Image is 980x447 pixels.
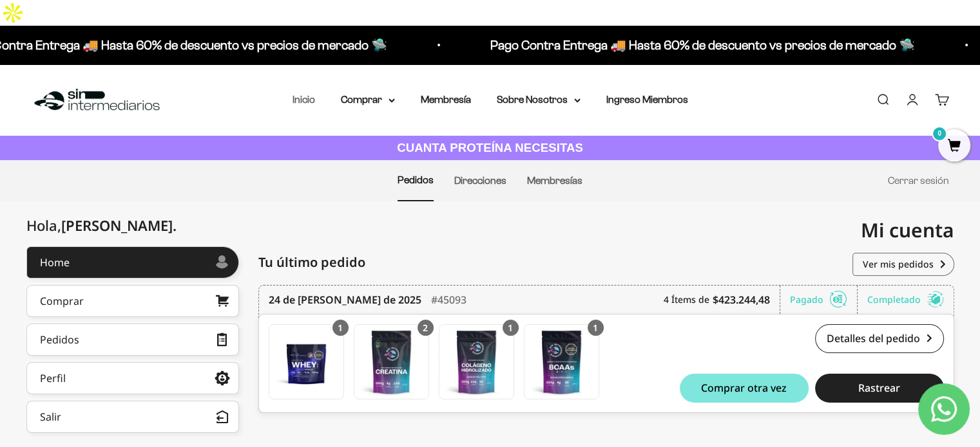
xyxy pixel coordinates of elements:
a: Comprar [26,285,239,317]
span: [PERSON_NAME] [61,215,177,235]
mark: 0 [932,126,947,141]
span: . [173,215,177,235]
div: Pedidos [40,334,79,345]
div: 1 [588,320,604,336]
a: 0 [938,140,970,154]
a: Ver mis pedidos [852,253,954,276]
a: Inicio [293,94,315,105]
a: Direcciones [454,175,506,186]
summary: Comprar [341,91,395,108]
div: #45093 [431,286,466,314]
span: Comprar otra vez [701,383,787,393]
div: 2 [418,320,434,336]
a: Ingreso Miembros [606,94,688,105]
a: Creatina Monohidrato [354,324,429,399]
a: Home [26,246,239,278]
div: 4 Ítems de [664,286,780,314]
a: Cerrar sesión [888,175,949,186]
a: Perfil [26,362,239,394]
span: Rastrear [858,383,900,393]
a: Detalles del pedido [815,324,944,353]
button: Rastrear [815,374,944,403]
strong: CUANTA PROTEÍNA NECESITAS [397,141,583,154]
a: Membresía [421,94,471,105]
img: Translation missing: es.BCAAs sabor Limón - Mandarina (2:1:1) [524,325,599,399]
time: 24 de [PERSON_NAME] de 2025 [269,292,421,307]
b: $423.244,48 [713,292,770,307]
span: Tu último pedido [258,253,365,272]
img: Translation missing: es.Proteína Whey - Vainilla - Vainilla / 5 libras (2280g) [269,325,343,399]
summary: Sobre Nosotros [497,91,581,108]
span: Mi cuenta [861,217,954,243]
div: 1 [332,320,349,336]
div: Perfil [40,373,66,383]
div: Hola, [26,217,177,233]
div: 1 [503,320,519,336]
a: Pedidos [398,174,434,185]
a: Pedidos [26,324,239,356]
img: Translation missing: es.Colágeno Hidrolizado [439,325,514,399]
button: Comprar otra vez [680,374,809,403]
a: Membresías [527,175,582,186]
div: Salir [40,412,61,422]
div: Pagado [790,286,858,314]
a: Colágeno Hidrolizado [439,324,514,399]
a: Proteína Whey - Vainilla - Vainilla / 5 libras (2280g) [269,324,344,399]
div: Comprar [40,296,84,306]
a: BCAAs sabor Limón - Mandarina (2:1:1) [524,324,599,399]
button: Salir [26,401,239,433]
p: Pago Contra Entrega 🚚 Hasta 60% de descuento vs precios de mercado 🛸 [489,35,914,55]
div: Completado [867,286,944,314]
img: Translation missing: es.Creatina Monohidrato [354,325,428,399]
div: Home [40,257,70,268]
